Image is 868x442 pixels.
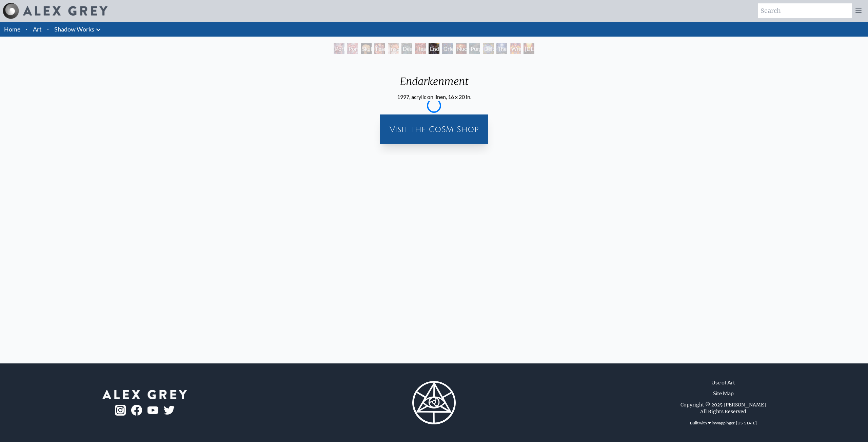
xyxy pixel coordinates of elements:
[415,43,426,54] div: Headache
[700,408,746,415] div: All Rights Reserved
[524,43,534,54] div: [DEMOGRAPHIC_DATA] & the Two Thieves
[361,43,372,54] div: Skull Fetus
[429,43,439,54] div: Endarkenment
[115,405,126,416] img: ig-logo.png
[711,378,735,386] a: Use of Art
[131,405,142,416] img: fb-logo.png
[374,43,385,54] div: Fear
[510,43,521,54] div: Wrathful Deity
[147,406,158,414] img: youtube-logo.png
[4,25,20,33] a: Home
[442,43,453,54] div: Grieving
[334,43,344,54] div: Portrait of an Artist 2
[388,43,399,54] div: Insomnia
[54,24,94,34] a: Shadow Works
[33,24,42,34] a: Art
[680,401,766,408] div: Copyright © 2025 [PERSON_NAME]
[23,22,30,37] li: ·
[44,22,52,37] li: ·
[164,406,175,415] img: twitter-logo.png
[456,43,467,54] div: Nuclear Crucifixion
[347,43,358,54] div: Portrait of an Artist 1
[687,418,759,428] div: Built with ❤ in
[469,43,480,54] div: Purging
[401,43,412,54] div: Despair
[713,389,734,397] a: Site Map
[483,43,494,54] div: Deities & Demons Drinking from the Milky Pool
[496,43,507,54] div: The Soul Finds It's Way
[394,93,474,101] div: 1997, acrylic on linen, 16 x 20 in.
[715,420,757,425] a: Wappinger, [US_STATE]
[394,75,474,93] div: Endarkenment
[758,3,852,18] input: Search
[384,119,484,140] a: Visit the CoSM Shop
